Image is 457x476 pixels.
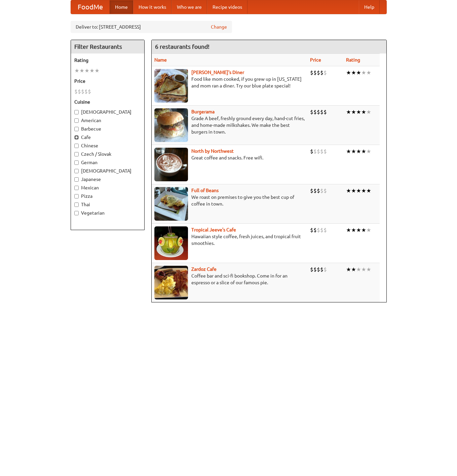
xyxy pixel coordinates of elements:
[323,108,327,116] li: $
[351,266,356,273] li: ★
[74,168,141,174] label: [DEMOGRAPHIC_DATA]
[74,203,79,207] input: Thai
[74,88,78,95] li: $
[361,226,366,234] li: ★
[346,266,351,273] li: ★
[74,152,79,156] input: Czech / Slovak
[74,159,141,166] label: German
[74,201,141,208] label: Thai
[74,151,141,157] label: Czech / Slovak
[366,108,371,116] li: ★
[74,127,79,131] input: Barbecue
[74,57,141,64] h5: Rating
[191,188,219,193] b: Full of Beans
[154,187,188,221] img: beans.jpg
[74,125,141,132] label: Barbecue
[313,266,317,273] li: $
[74,211,79,215] input: Vegetarian
[74,110,79,114] input: [DEMOGRAPHIC_DATA]
[323,69,327,76] li: $
[74,184,141,191] label: Mexican
[191,266,217,272] a: Zardoz Cafe
[74,194,79,198] input: Pizza
[346,187,351,194] li: ★
[155,43,210,50] ng-pluralize: 6 restaurants found!
[356,226,361,234] li: ★
[359,0,380,14] a: Help
[191,148,234,154] a: North by Northwest
[320,148,323,155] li: $
[351,148,356,155] li: ★
[172,0,207,14] a: Who we are
[313,226,317,234] li: $
[366,226,371,234] li: ★
[366,69,371,76] li: ★
[81,88,84,95] li: $
[74,109,141,115] label: [DEMOGRAPHIC_DATA]
[366,187,371,194] li: ★
[74,169,79,173] input: [DEMOGRAPHIC_DATA]
[110,0,133,14] a: Home
[154,69,188,103] img: sallys.jpg
[366,266,371,273] li: ★
[74,142,141,149] label: Chinese
[317,69,320,76] li: $
[361,148,366,155] li: ★
[346,69,351,76] li: ★
[78,88,81,95] li: $
[154,76,305,89] p: Food like mom cooked, if you grew up in [US_STATE] and mom ran a diner. Try our blue plate special!
[74,134,141,141] label: Cafe
[154,226,188,260] img: jeeves.jpg
[154,108,188,142] img: burgerama.jpg
[84,88,88,95] li: $
[361,108,366,116] li: ★
[74,186,79,190] input: Mexican
[356,187,361,194] li: ★
[207,0,247,14] a: Recipe videos
[313,108,317,116] li: $
[191,109,215,114] a: Burgerama
[323,148,327,155] li: $
[310,187,313,194] li: $
[74,176,141,183] label: Japanese
[313,148,317,155] li: $
[154,272,305,286] p: Coffee bar and sci-fi bookshop. Come in for an espresso or a slice of our famous pie.
[154,154,305,161] p: Great coffee and snacks. Free wifi.
[313,69,317,76] li: $
[74,135,79,140] input: Cafe
[320,187,323,194] li: $
[310,266,313,273] li: $
[361,69,366,76] li: ★
[351,69,356,76] li: ★
[323,187,327,194] li: $
[71,21,232,33] div: Deliver to: [STREET_ADDRESS]
[154,115,305,135] p: Grade A beef, freshly ground every day, hand-cut fries, and home-made milkshakes. We make the bes...
[211,24,227,30] a: Change
[351,108,356,116] li: ★
[74,160,79,165] input: German
[320,226,323,234] li: $
[351,226,356,234] li: ★
[133,0,172,14] a: How it works
[317,266,320,273] li: $
[320,69,323,76] li: $
[191,227,236,232] a: Tropical Jeeve's Cafe
[320,266,323,273] li: $
[191,70,244,75] a: [PERSON_NAME]'s Diner
[361,187,366,194] li: ★
[356,108,361,116] li: ★
[74,67,79,74] li: ★
[310,57,321,63] a: Price
[154,57,167,63] a: Name
[71,0,110,14] a: FoodMe
[366,148,371,155] li: ★
[74,117,141,124] label: American
[74,177,79,182] input: Japanese
[89,67,94,74] li: ★
[310,108,313,116] li: $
